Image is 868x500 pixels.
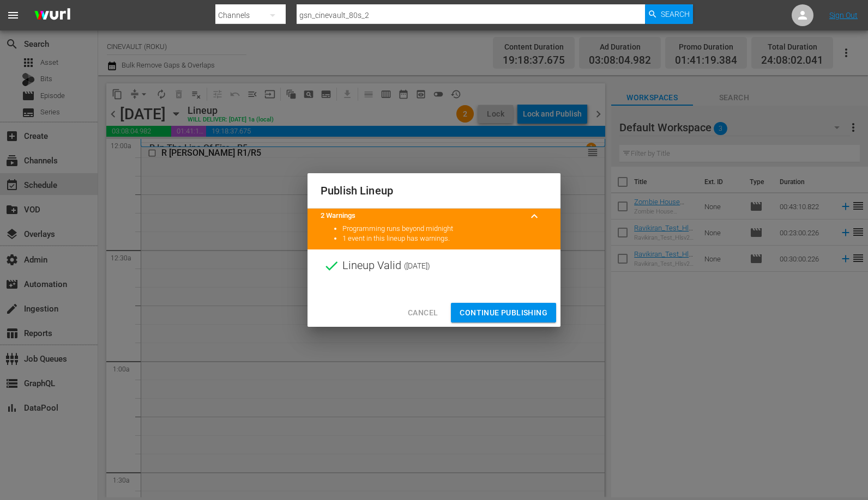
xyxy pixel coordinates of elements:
[829,11,858,20] a: Sign Out
[528,210,541,223] span: keyboard_arrow_up
[404,258,430,274] span: ( [DATE] )
[342,234,547,244] li: 1 event in this lineup has warnings.
[7,9,20,22] span: menu
[521,203,547,229] button: keyboard_arrow_up
[342,224,547,234] li: Programming runs beyond midnight
[460,306,547,320] span: Continue Publishing
[451,303,556,323] button: Continue Publishing
[308,249,560,282] div: Lineup Valid
[661,4,690,24] span: Search
[321,211,521,221] title: 2 Warnings
[321,182,547,199] h2: Publish Lineup
[399,303,447,323] button: Cancel
[26,3,79,28] img: ans4CAIJ8jUAAAAAAAAAAAAAAAAAAAAAAAAgQb4GAAAAAAAAAAAAAAAAAAAAAAAAJMjXAAAAAAAAAAAAAAAAAAAAAAAAgAT5G...
[408,306,438,320] span: Cancel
